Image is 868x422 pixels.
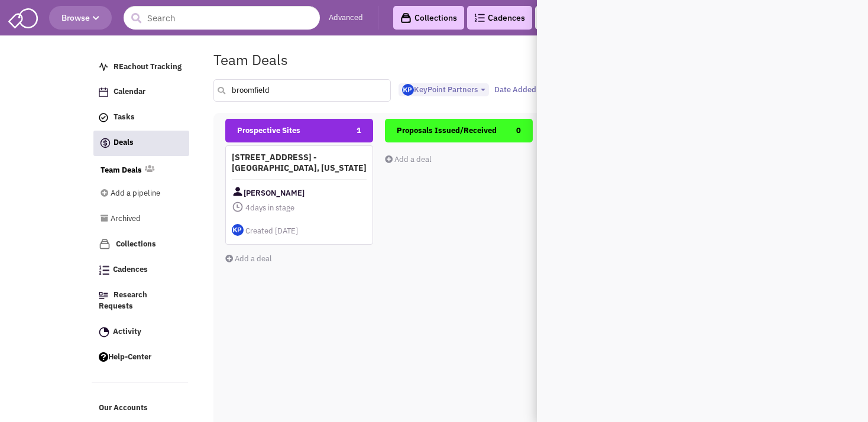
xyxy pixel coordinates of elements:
[357,119,361,142] span: 1
[467,6,532,30] a: Cadences
[99,327,109,337] img: Activity.png
[93,284,189,318] a: Research Requests
[232,200,367,215] span: days in stage
[93,131,189,156] a: Deals
[93,397,189,420] a: Our Accounts
[99,87,108,97] img: Calendar.png
[93,233,189,256] a: Collections
[474,14,485,22] img: Cadences_logo.png
[101,208,173,231] a: Archived
[245,203,250,213] span: 4
[124,6,320,30] input: Search
[8,6,38,28] img: SmartAdmin
[93,321,189,343] a: Activity
[213,79,391,102] input: Search deals
[93,81,189,103] a: Calendar
[114,112,135,122] span: Tasks
[225,254,272,264] a: Add a deal
[114,61,182,72] span: REachout Tracking
[116,239,156,249] span: Collections
[101,183,173,205] a: Add a pipeline
[93,346,189,369] a: Help-Center
[491,83,549,96] button: Date Added
[49,6,112,30] button: Browse
[237,125,300,135] span: Prospective Sites
[232,152,367,173] h4: [STREET_ADDRESS] - [GEOGRAPHIC_DATA], [US_STATE]
[99,238,111,250] img: icon-collection-lavender.png
[99,136,111,150] img: icon-deals.svg
[402,85,478,95] span: KeyPoint Partners
[99,352,108,362] img: help.png
[400,12,412,24] img: icon-collection-lavender-black.svg
[101,165,142,176] a: Team Deals
[402,84,414,96] img: Gp5tB00MpEGTGSMiAkF79g.png
[213,52,288,67] h1: Team Deals
[244,186,305,200] span: [PERSON_NAME]
[113,265,148,275] span: Cadences
[99,290,147,311] span: Research Requests
[393,6,464,30] a: Collections
[93,56,189,79] a: REachout Tracking
[99,403,148,413] span: Our Accounts
[516,119,521,142] span: 0
[61,12,99,23] span: Browse
[114,87,145,97] span: Calendar
[99,292,108,299] img: Research.png
[245,226,298,236] span: Created [DATE]
[113,326,141,336] span: Activity
[329,12,363,24] a: Advanced
[494,85,536,95] span: Date Added
[93,106,189,129] a: Tasks
[93,259,189,281] a: Cadences
[399,83,489,97] button: KeyPoint Partners
[385,154,432,164] a: Add a deal
[232,186,244,197] img: Contact Image
[232,201,244,213] img: icon-daysinstage.png
[99,265,109,275] img: Cadences_logo.png
[99,113,108,122] img: icon-tasks.png
[397,125,497,135] span: Proposals Issued/Received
